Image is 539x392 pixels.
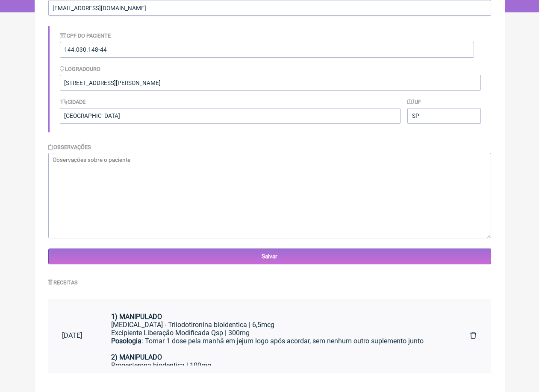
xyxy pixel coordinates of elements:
input: Logradouro [60,75,481,91]
a: 1) MANIPULADO[MEDICAL_DATA] - Triiodotironina bioidentica | 6,5mcgExcipiente Liberação Modificada... [97,306,457,366]
label: CPF do Paciente [60,32,111,39]
div: [MEDICAL_DATA] - Triiodotironina bioidentica | 6,5mcg [111,321,443,329]
div: Progesterona biodentica | 100mg [111,361,443,369]
a: [DATE] [48,325,97,346]
strong: Posologia [111,337,141,345]
label: Cidade [60,99,86,105]
label: Observações [48,144,91,150]
label: UF [407,99,421,105]
strong: 1) MANIPULADO [111,313,162,321]
input: UF [407,108,480,124]
label: Logradouro [60,66,101,72]
input: Cidade [60,108,401,124]
input: Identificação do Paciente [60,42,474,58]
div: Excipiente Liberação Modificada Qsp | 300mg [111,329,443,337]
div: : Tomar 1 dose pela manhã em jejum logo após acordar, sem nenhum outro suplemento junto [111,337,443,353]
label: Receitas [48,279,78,286]
input: Salvar [48,249,491,264]
strong: 2) MANIPULADO [111,353,162,361]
